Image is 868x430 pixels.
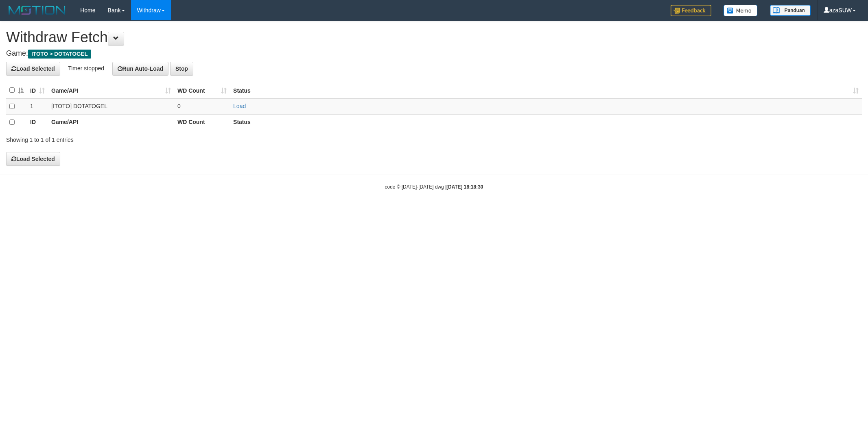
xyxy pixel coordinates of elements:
th: Game/API: activate to sort column ascending [48,83,174,98]
th: WD Count: activate to sort column ascending [174,83,230,98]
th: Status [230,114,862,130]
h1: Withdraw Fetch [6,29,862,46]
img: Button%20Memo.svg [724,5,758,16]
small: code © [DATE]-[DATE] dwg | [385,184,483,190]
button: Load Selected [6,62,60,76]
img: MOTION_logo.png [6,4,68,16]
span: ITOTO > DOTATOGEL [28,50,91,59]
span: 0 [177,103,181,109]
div: Showing 1 to 1 of 1 entries [6,132,356,144]
th: Game/API [48,114,174,130]
strong: [DATE] 18:18:30 [446,184,483,190]
img: panduan.png [770,5,811,16]
th: ID: activate to sort column ascending [27,83,48,98]
img: Feedback.jpg [671,5,711,16]
td: 1 [27,98,48,115]
th: ID [27,114,48,130]
td: [ITOTO] DOTATOGEL [48,98,174,115]
button: Load Selected [6,152,60,166]
th: Status: activate to sort column ascending [230,83,862,98]
th: WD Count [174,114,230,130]
a: Load [233,103,246,109]
button: Stop [170,62,193,76]
h4: Game: [6,50,862,58]
span: Timer stopped [68,65,104,71]
button: Run Auto-Load [112,62,169,76]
